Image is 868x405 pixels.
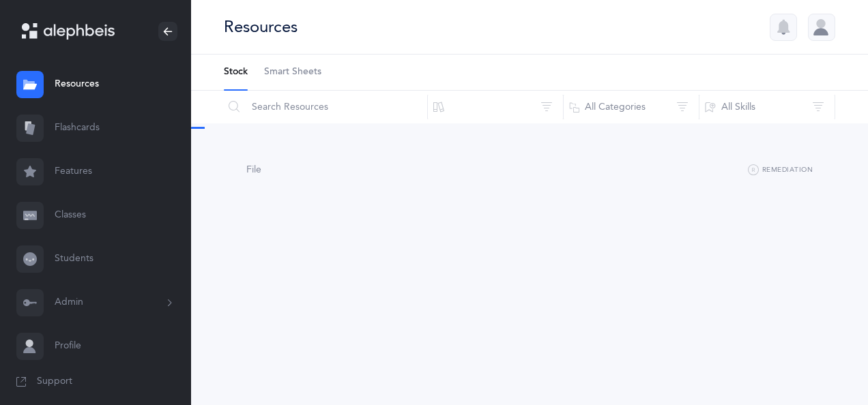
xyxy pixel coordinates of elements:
input: Search Resources [223,91,428,123]
span: Support [37,375,72,389]
div: Resources [224,16,298,38]
button: All Skills [699,91,835,123]
span: Smart Sheets [264,65,321,79]
button: All Categories [563,91,699,123]
button: Remediation [748,162,813,179]
span: File [246,164,261,175]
